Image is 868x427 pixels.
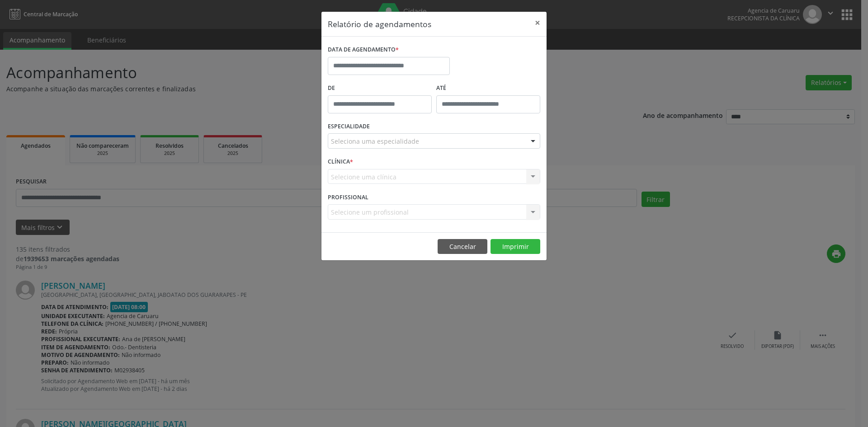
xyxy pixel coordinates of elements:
button: Close [528,12,547,34]
label: DATA DE AGENDAMENTO [328,43,399,57]
label: De [328,81,432,95]
label: ATÉ [436,81,540,95]
button: Cancelar [438,239,487,254]
label: ESPECIALIDADE [328,120,370,134]
label: CLÍNICA [328,155,353,169]
label: PROFISSIONAL [328,190,368,204]
h5: Relatório de agendamentos [328,18,431,30]
span: Seleciona uma especialidade [331,136,419,146]
button: Imprimir [491,239,540,254]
